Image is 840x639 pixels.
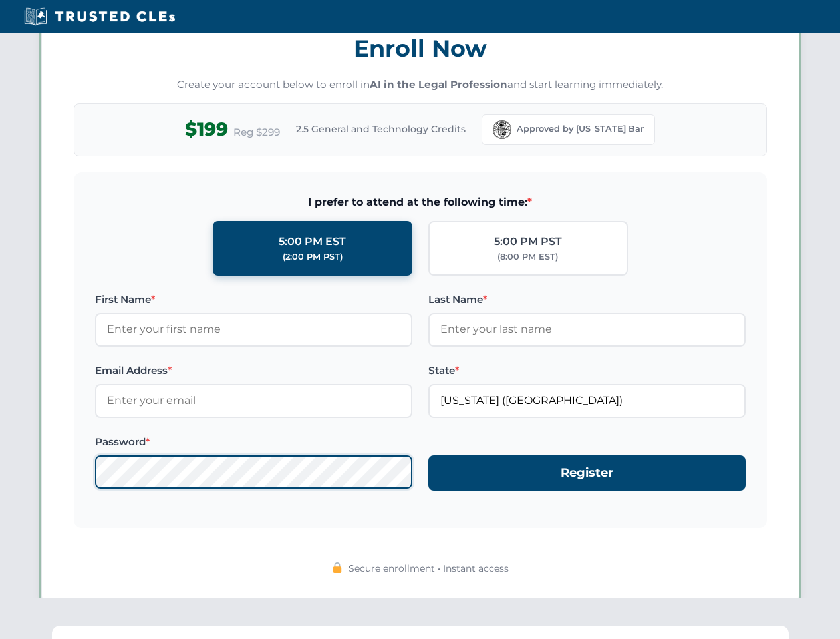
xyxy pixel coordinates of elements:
[428,363,746,379] label: State
[497,250,558,264] div: (8:00 PM EST)
[95,434,412,450] label: Password
[428,292,746,308] label: Last Name
[95,313,412,346] input: Enter your first name
[283,250,343,264] div: (2:00 PM PST)
[517,122,644,136] span: Approved by [US_STATE] Bar
[428,313,746,346] input: Enter your last name
[279,233,346,250] div: 5:00 PM EST
[428,455,746,491] button: Register
[233,124,280,140] span: Reg $299
[95,363,412,379] label: Email Address
[74,77,767,93] p: Create your account below to enroll in and start learning immediately.
[332,562,343,573] img: 🔒
[296,122,466,136] span: 2.5 General and Technology Credits
[370,78,507,91] strong: AI in the Legal Profession
[494,233,562,250] div: 5:00 PM PST
[95,194,746,211] span: I prefer to attend at the following time:
[95,292,412,308] label: First Name
[95,384,412,417] input: Enter your email
[428,384,746,417] input: Florida (FL)
[185,114,228,144] span: $199
[349,561,509,576] span: Secure enrollment • Instant access
[20,7,179,27] img: Trusted CLEs
[74,27,767,69] h3: Enroll Now
[493,120,511,139] img: Florida Bar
